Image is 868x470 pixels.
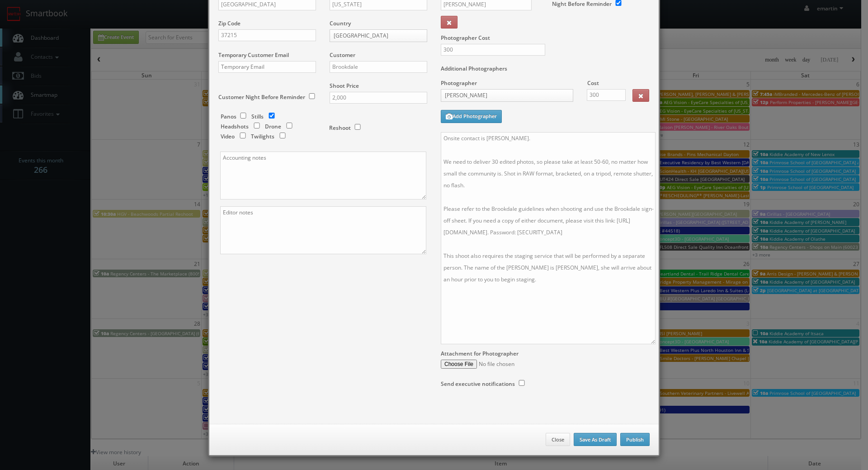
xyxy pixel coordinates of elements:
a: [GEOGRAPHIC_DATA] [330,29,427,42]
label: Send executive notifications [441,380,515,388]
a: [PERSON_NAME] [441,89,573,102]
label: Attachment for Photographer [441,350,519,357]
label: Temporary Customer Email [218,51,289,59]
input: Temporary Email [218,61,316,73]
input: Photographer Cost [441,44,545,56]
button: Save As Draft [574,433,617,446]
label: Additional Photographers [441,65,650,77]
label: Drone [265,123,281,130]
label: Panos [221,113,236,120]
label: Cost [580,79,636,87]
label: Headshots [221,123,249,130]
label: Twilights [251,133,274,140]
input: Shoot Price [330,92,427,104]
label: Customer [330,51,355,59]
input: Zip Code [218,29,316,41]
button: Publish [620,433,650,446]
label: Shoot Price [330,82,359,90]
input: Cost [587,89,626,101]
label: Country [330,19,351,27]
label: Video [221,133,235,140]
button: Close [546,433,570,446]
span: [PERSON_NAME] [445,90,561,101]
span: [GEOGRAPHIC_DATA] [334,30,415,42]
label: Stills [251,113,264,120]
label: Zip Code [218,19,241,27]
button: Add Photographer [441,110,502,123]
input: Select a customer [330,61,427,73]
label: Photographer Cost [434,34,656,42]
label: Photographer [434,79,582,87]
label: Reshoot [329,124,351,132]
label: Customer Night Before Reminder [218,93,305,101]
